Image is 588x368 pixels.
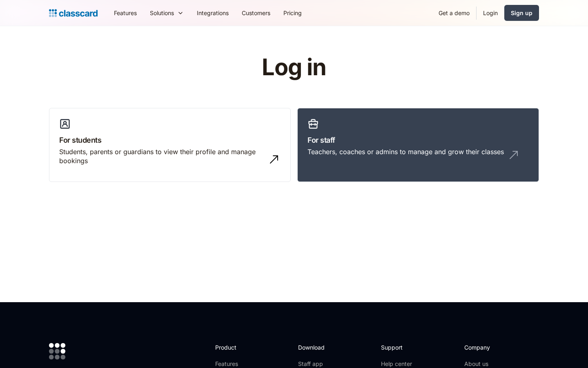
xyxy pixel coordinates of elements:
[477,4,504,22] a: Login
[215,360,259,368] a: Features
[215,343,259,352] h2: Product
[277,4,308,22] a: Pricing
[307,135,529,146] h3: For staff
[504,5,539,21] a: Sign up
[235,4,277,22] a: Customers
[381,360,414,368] a: Help center
[143,4,190,22] div: Solutions
[165,55,424,80] h1: Log in
[49,7,98,19] a: home
[190,4,235,22] a: Integrations
[511,9,532,17] div: Sign up
[464,343,519,352] h2: Company
[59,147,264,166] div: Students, parents or guardians to view their profile and manage bookings
[432,4,476,22] a: Get a demo
[307,147,504,156] div: Teachers, coaches or admins to manage and grow their classes
[59,135,281,146] h3: For students
[107,4,143,22] a: Features
[298,343,332,352] h2: Download
[150,9,174,17] div: Solutions
[297,108,539,182] a: For staffTeachers, coaches or admins to manage and grow their classes
[464,360,519,368] a: About us
[49,108,291,182] a: For studentsStudents, parents or guardians to view their profile and manage bookings
[381,343,414,352] h2: Support
[298,360,332,368] a: Staff app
